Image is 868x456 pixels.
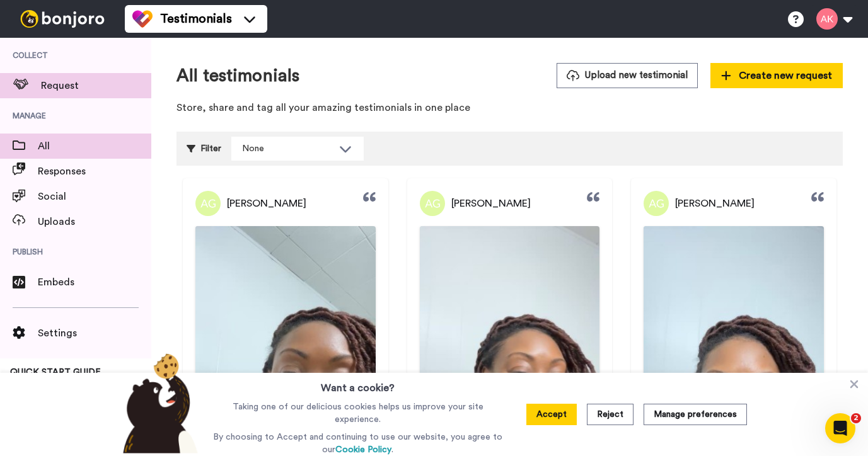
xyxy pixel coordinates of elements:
span: Request [41,78,151,93]
p: Store, share and tag all your amazing testimonials in one place [176,101,843,115]
button: Upload new testimonial [557,63,698,88]
img: bj-logo-header-white.svg [15,10,110,28]
span: Testimonials [160,10,232,28]
div: None [242,142,333,155]
span: QUICK START GUIDE [10,368,101,377]
img: bear-with-cookie.png [112,353,205,453]
p: By choosing to Accept and continuing to use our website, you agree to our . [210,431,506,456]
a: Cookie Policy [335,445,391,454]
img: Profile Picture [420,191,445,216]
button: Accept [526,404,577,425]
span: Create new request [721,68,832,83]
button: Manage preferences [644,404,747,425]
img: tm-color.svg [132,9,153,29]
span: [PERSON_NAME] [451,196,531,211]
span: Responses [38,164,151,179]
span: 2 [851,413,861,423]
h1: All testimonials [176,66,299,86]
iframe: Intercom live chat [825,413,855,443]
span: [PERSON_NAME] [675,196,755,211]
div: Filter [187,137,221,161]
span: All [38,139,151,154]
span: Embeds [38,275,151,290]
h3: Want a cookie? [321,373,395,396]
span: [PERSON_NAME] [227,196,306,211]
img: Profile Picture [195,191,221,216]
span: Social [38,189,151,204]
span: Uploads [38,214,151,229]
p: Taking one of our delicious cookies helps us improve your site experience. [210,401,506,426]
span: Settings [38,326,151,341]
button: Create new request [710,63,843,88]
button: Reject [587,404,634,425]
img: Profile Picture [644,191,669,216]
